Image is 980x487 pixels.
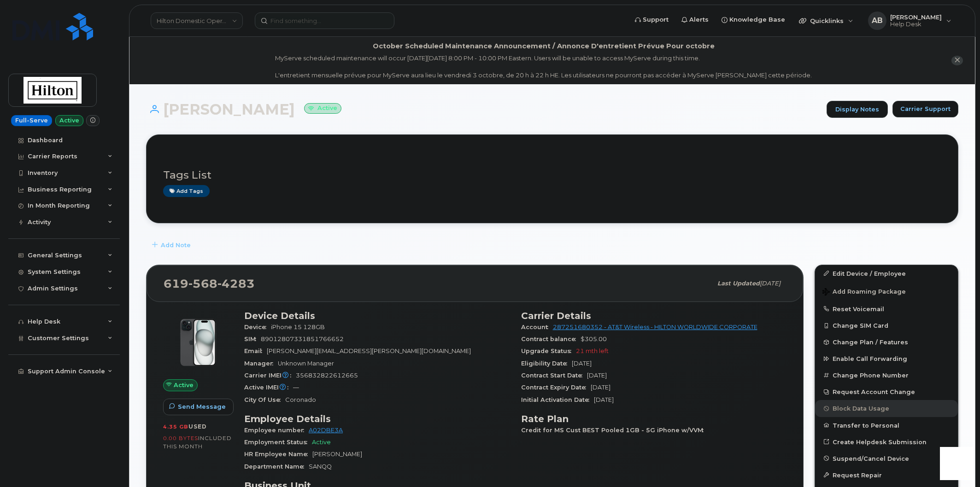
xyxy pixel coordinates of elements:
h3: Carrier Details [521,310,787,321]
button: Change Phone Number [815,367,958,383]
span: [PERSON_NAME] [312,451,362,458]
h3: Device Details [244,310,510,321]
span: included this month [163,435,232,450]
button: Reset Voicemail [815,301,958,317]
h3: Tags List [163,169,941,181]
a: Edit Device / Employee [815,265,958,282]
span: Add Note [161,241,191,249]
span: Account [521,324,553,330]
span: Carrier IMEI [244,372,296,379]
button: Change Plan / Features [815,334,958,350]
span: Last updated [717,280,760,287]
span: Active [174,381,194,389]
span: Suspend/Cancel Device [833,455,909,462]
span: [PERSON_NAME][EMAIL_ADDRESS][PERSON_NAME][DOMAIN_NAME] [267,348,471,354]
span: Credit for MS Cust BEST Pooled 1GB - 5G iPhone w/VVM [521,427,708,434]
iframe: Messenger Launcher [940,447,973,480]
span: SANQQ [309,463,332,470]
span: Active IMEI [244,384,293,391]
span: Send Message [178,402,226,411]
a: Create Helpdesk Submission [815,434,958,450]
span: Employment Status [244,439,312,446]
button: Carrier Support [892,101,958,117]
span: Initial Activation Date [521,396,594,403]
h3: Employee Details [244,413,510,424]
button: Block Data Usage [815,400,958,417]
span: 21 mth left [576,348,609,354]
a: Display Notes [827,101,888,118]
span: Change Plan / Features [833,339,908,346]
a: Add tags [163,185,210,197]
span: Manager [244,360,278,367]
span: used [188,423,207,430]
div: October Scheduled Maintenance Announcement / Annonce D'entretient Prévue Pour octobre [373,41,715,51]
button: Change SIM Card [815,317,958,334]
button: close notification [951,56,963,65]
span: City Of Use [244,396,285,403]
span: 619 [164,277,255,290]
a: A02DBE3A [309,427,343,434]
span: [DATE] [760,280,780,287]
button: Request Repair [815,467,958,483]
span: 0.00 Bytes [163,435,198,441]
span: Active [312,439,331,446]
span: Add Roaming Package [822,288,906,297]
span: — [293,384,299,391]
span: 4.35 GB [163,423,188,430]
button: Send Message [163,399,234,415]
span: Unknown Manager [278,360,334,367]
span: Eligibility Date [521,360,572,367]
span: Device [244,324,271,330]
span: Enable Call Forwarding [833,355,907,362]
button: Add Roaming Package [815,282,958,301]
button: Request Account Change [815,383,958,400]
span: [DATE] [591,384,610,391]
h3: Rate Plan [521,413,787,424]
span: [DATE] [587,372,607,379]
span: 568 [188,277,217,290]
button: Add Note [146,237,199,254]
span: $305.00 [581,336,607,342]
span: [DATE] [594,396,614,403]
div: MyServe scheduled maintenance will occur [DATE][DATE] 8:00 PM - 10:00 PM Eastern. Users will be u... [275,54,812,80]
span: iPhone 15 128GB [271,324,325,330]
span: 356832822612665 [296,372,358,379]
span: Email [244,348,267,354]
button: Transfer to Personal [815,417,958,434]
span: SIM [244,336,261,342]
span: Department Name [244,463,309,470]
span: Coronado [285,396,316,403]
span: Upgrade Status [521,348,576,354]
span: Contract Start Date [521,372,587,379]
span: 4283 [217,277,255,290]
span: Contract balance [521,336,581,342]
span: [DATE] [572,360,592,367]
a: 287251680352 - AT&T Wireless - HILTON WORLDWIDE CORPORATE [553,324,757,330]
button: Enable Call Forwarding [815,350,958,367]
h1: [PERSON_NAME] [146,101,822,117]
span: Contract Expiry Date [521,384,591,391]
span: Employee number [244,427,309,434]
img: iPhone_15_Black.png [170,315,226,370]
span: 89012807331851766652 [261,336,344,342]
button: Suspend/Cancel Device [815,450,958,467]
span: HR Employee Name [244,451,312,458]
small: Active [304,103,341,114]
span: Carrier Support [900,104,951,113]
